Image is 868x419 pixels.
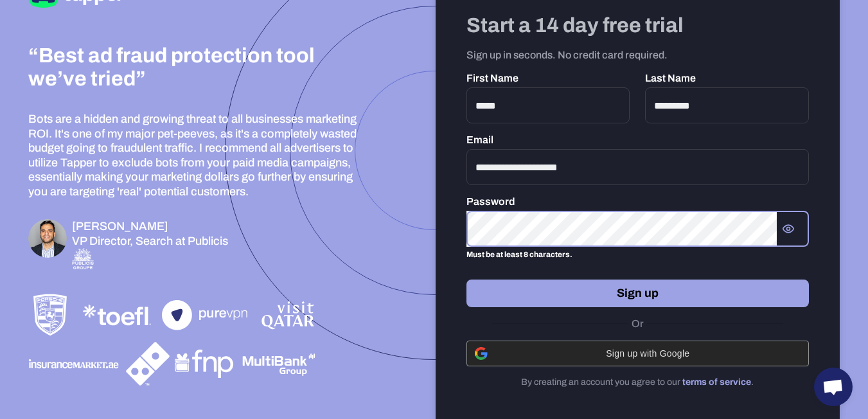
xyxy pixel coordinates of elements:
[175,346,236,382] img: FNP
[28,355,121,373] img: InsuranceMarket
[466,341,810,366] button: Sign up with Google
[28,44,321,92] h3: “Best ad fraud protection tool we’ve tried”
[466,377,810,388] p: By creating an account you agree to our .
[466,280,810,307] button: Sign up
[126,342,170,386] img: Dominos
[72,219,228,234] h6: [PERSON_NAME]
[628,317,647,330] span: Or
[645,72,809,85] p: Last Name
[466,13,810,39] h3: Start a 14 day free trial
[77,299,157,331] img: TOEFL
[466,72,630,85] p: First Name
[814,368,853,406] div: Open chat
[466,195,810,208] p: Password
[28,219,67,258] img: Omar Zahriyeh
[260,299,316,332] img: VisitQatar
[242,348,316,380] img: Multibank
[466,49,810,62] p: Sign up in seconds. No credit card required.
[495,348,801,359] span: Sign up with Google
[72,234,228,249] p: VP Director, Search at Publicis
[466,134,810,147] p: Email
[682,377,751,387] a: terms of service
[466,249,810,262] p: Must be at least 8 characters.
[72,248,94,269] img: Publicis
[28,112,371,199] p: Bots are a hidden and growing threat to all businesses marketing ROI. It's one of my major pet-pe...
[28,293,72,337] img: Porsche
[162,300,254,330] img: PureVPN
[777,217,800,240] button: Show password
